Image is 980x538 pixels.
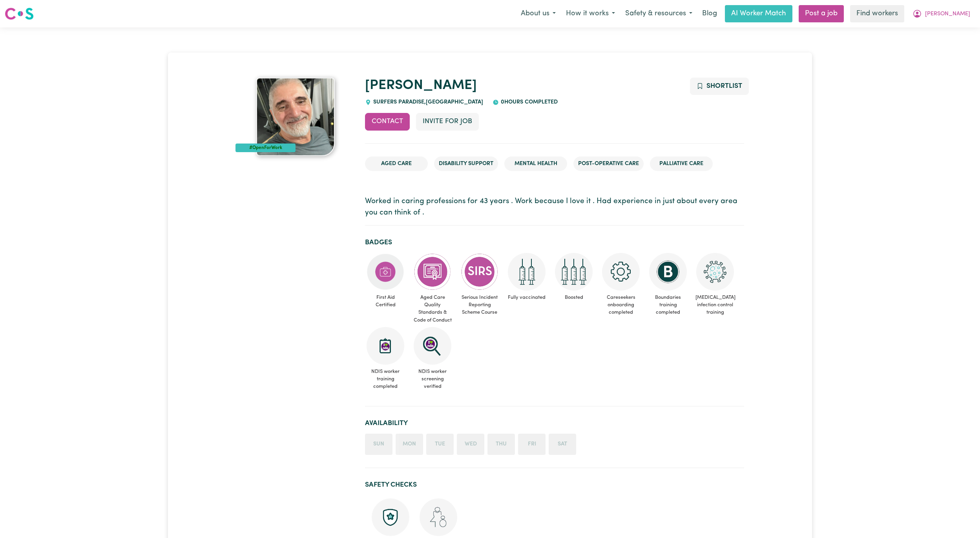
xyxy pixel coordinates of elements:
a: Steven's profile picture'#OpenForWork [235,78,356,156]
button: Invite for Job [416,113,479,130]
img: CS Academy: Serious Incident Reporting Scheme course completed [461,253,498,291]
span: Boosted [553,291,594,304]
span: [MEDICAL_DATA] infection control training [695,291,735,320]
span: [PERSON_NAME] [925,10,970,18]
li: Unavailable on Thursday [487,434,515,455]
li: Unavailable on Friday [518,434,546,455]
span: Shortlist [706,83,742,89]
span: Fully vaccinated [506,291,547,304]
img: CS Academy: Careseekers Onboarding course completed [602,253,640,291]
img: CS Academy: Introduction to NDIS Worker Training course completed [367,327,404,365]
li: Unavailable on Tuesday [426,434,454,455]
h2: Badges [365,238,744,247]
span: Aged Care Quality Standards & Code of Conduct [412,291,453,327]
img: CS Academy: COVID-19 Infection Control Training course completed [696,253,734,291]
li: Unavailable on Wednesday [457,434,484,455]
li: Unavailable on Monday [396,434,423,455]
img: CS Academy: Aged Care Quality Standards & Code of Conduct course completed [414,253,451,291]
img: Care and support worker has completed First Aid Certification [367,253,404,291]
button: About us [516,5,561,22]
img: Police check [372,498,409,536]
li: Palliative care [650,156,713,171]
li: Unavailable on Saturday [549,434,576,455]
img: Care and support worker has received booster dose of COVID-19 vaccination [555,253,593,291]
button: Contact [365,113,410,130]
img: Steven [256,78,335,156]
li: Mental Health [504,156,567,171]
span: Careseekers onboarding completed [600,291,641,320]
span: NDIS worker screening verified [412,365,453,394]
a: Post a job [799,5,844,22]
span: Boundaries training completed [648,291,688,320]
p: Worked in caring professions for 43 years . Work because I love it . Had experience in just about... [365,196,744,219]
button: Add to shortlist [690,78,749,95]
span: 0 hours completed [499,99,558,105]
img: Careseekers logo [5,7,34,21]
img: Working with children check [420,498,457,536]
span: NDIS worker training completed [365,365,406,394]
li: Unavailable on Sunday [365,434,392,455]
a: Blog [697,5,722,22]
img: CS Academy: Boundaries in care and support work course completed [649,253,687,291]
img: Care and support worker has received 2 doses of COVID-19 vaccine [508,253,546,291]
span: First Aid Certified [365,291,406,312]
a: Find workers [850,5,904,22]
a: [PERSON_NAME] [365,79,477,93]
button: My Account [907,5,975,22]
img: NDIS Worker Screening Verified [414,327,451,365]
a: Careseekers logo [5,5,34,23]
li: Post-operative care [573,156,644,171]
button: Safety & resources [620,5,697,22]
span: SURFERS PARADISE , [GEOGRAPHIC_DATA] [371,99,483,105]
button: How it works [561,5,620,22]
li: Disability Support [434,156,498,171]
a: AI Worker Match [725,5,792,22]
div: #OpenForWork [235,144,296,152]
span: Serious Incident Reporting Scheme Course [459,291,500,320]
h2: Safety Checks [365,481,744,489]
li: Aged Care [365,156,428,171]
h2: Availability [365,419,744,427]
